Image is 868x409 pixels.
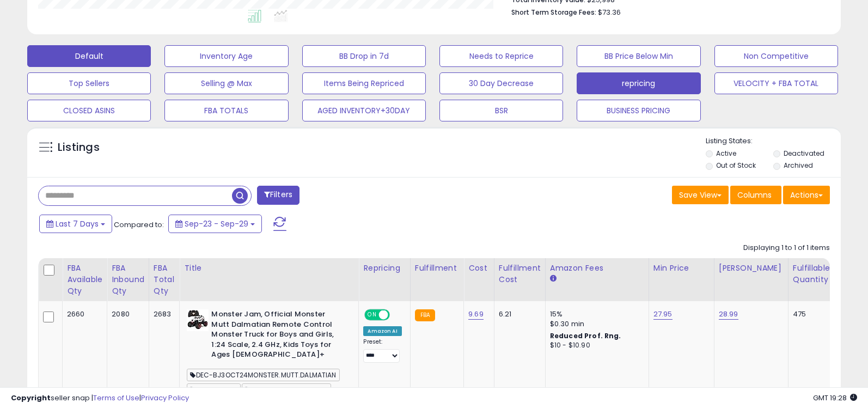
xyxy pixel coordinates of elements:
[11,393,189,404] div: seller snap | |
[468,309,484,320] a: 9.69
[577,45,700,67] button: BB Price Below Min
[112,263,144,297] div: FBA inbound Qty
[743,243,830,253] div: Displaying 1 to 1 of 1 items
[366,310,380,320] span: ON
[468,263,490,274] div: Cost
[783,186,830,204] button: Actions
[415,263,459,274] div: Fulfillment
[719,309,738,320] a: 28.99
[184,263,354,274] div: Title
[388,310,406,320] span: OFF
[302,100,426,121] button: AGED INVENTORY+30DAY
[27,100,151,121] button: CLOSED ASINS
[363,338,401,363] div: Preset:
[257,186,299,205] button: Filters
[164,72,288,94] button: Selling @ Max
[112,309,140,319] div: 2080
[93,393,139,403] a: Terms of Use
[439,100,563,121] button: BSR
[577,72,700,94] button: repricing
[511,8,596,17] b: Short Term Storage Fees:
[56,218,99,229] span: Last 7 Days
[39,215,112,233] button: Last 7 Days
[716,161,756,170] label: Out of Stock
[58,140,100,155] h5: Listings
[141,393,189,403] a: Privacy Policy
[164,100,288,121] button: FBA TOTALS
[415,309,435,321] small: FBA
[550,263,644,274] div: Amazon Fees
[793,263,830,285] div: Fulfillable Quantity
[813,393,857,403] span: 2025-10-7 19:28 GMT
[550,331,621,340] b: Reduced Prof. Rng.
[653,263,710,274] div: Min Price
[793,309,827,319] div: 475
[716,149,736,158] label: Active
[363,326,401,336] div: Amazon AI
[598,7,621,17] span: $73.36
[114,219,164,230] span: Compared to:
[27,45,151,67] button: Default
[672,186,729,204] button: Save View
[363,263,405,274] div: Repricing
[737,190,772,200] span: Columns
[550,341,640,350] div: $10 - $10.90
[302,72,426,94] button: Items Being Repriced
[439,72,563,94] button: 30 Day Decrease
[499,309,537,319] div: 6.21
[706,136,841,146] p: Listing States:
[302,45,426,67] button: BB Drop in 7d
[550,274,557,284] small: Amazon Fees.
[714,72,838,94] button: VELOCITY + FBA TOTAL
[550,319,640,329] div: $0.30 min
[187,369,339,381] span: DEC-BJ3OCT24MONSTER.MUTT.DALMATIAN
[550,309,640,319] div: 15%
[187,309,209,331] img: 51-6X-g+hAL._SL40_.jpg
[784,149,824,158] label: Deactivated
[211,309,344,363] b: Monster Jam, Official Monster Mutt Dalmatian Remote Control Monster Truck for Boys and Girls, 1:2...
[67,309,99,319] div: 2660
[719,263,784,274] div: [PERSON_NAME]
[185,218,248,229] span: Sep-23 - Sep-29
[730,186,781,204] button: Columns
[784,161,813,170] label: Archived
[714,45,838,67] button: Non Competitive
[27,72,151,94] button: Top Sellers
[11,393,51,403] strong: Copyright
[67,263,102,297] div: FBA Available Qty
[154,263,175,297] div: FBA Total Qty
[653,309,673,320] a: 27.95
[439,45,563,67] button: Needs to Reprice
[577,100,700,121] button: BUSINESS PRICING
[499,263,541,285] div: Fulfillment Cost
[154,309,172,319] div: 2683
[168,215,262,233] button: Sep-23 - Sep-29
[164,45,288,67] button: Inventory Age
